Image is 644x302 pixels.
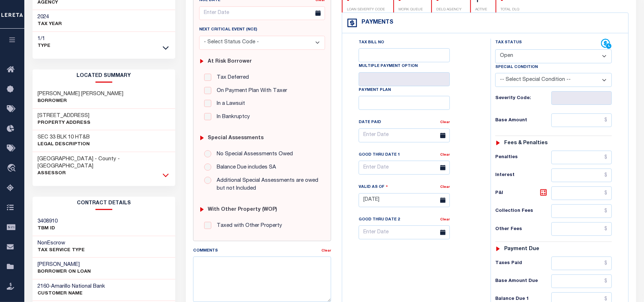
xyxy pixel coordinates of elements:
[38,240,85,247] h3: NonEscrow
[495,40,522,46] label: Tax Status
[358,19,393,26] h4: Payments
[359,193,450,207] input: Enter Date
[551,113,612,127] input: $
[495,172,551,178] h6: Interest
[213,164,276,172] label: Balance Due includes SA
[213,150,293,159] label: No Special Assessments Owed
[38,21,62,28] p: TAX YEAR
[38,156,170,170] h3: [GEOGRAPHIC_DATA] - County - [GEOGRAPHIC_DATA]
[440,185,450,189] a: Clear
[51,284,105,289] span: Amarillo National Bank
[440,218,450,221] a: Clear
[359,217,400,223] label: Good Thru Date 2
[38,218,58,225] h3: 3408910
[551,257,612,270] input: $
[347,7,385,13] p: LOAN SEVERITY CODE
[321,249,331,253] a: Clear
[359,40,384,46] label: Tax Bill No
[501,7,519,13] p: TOTAL DLQ
[359,128,450,142] input: Enter Date
[199,6,325,20] input: Enter Date
[440,121,450,124] a: Clear
[38,283,105,290] h3: -
[551,151,612,164] input: $
[199,27,257,33] label: Next Critical Event (NCE)
[551,169,612,182] input: $
[193,248,218,254] label: Comments
[495,278,551,284] h6: Base Amount Due
[359,87,391,93] label: Payment Plan
[38,268,91,276] p: BORROWER ON LOAN
[359,161,450,175] input: Enter Date
[208,135,264,141] h6: Special Assessments
[38,284,49,289] span: 2160
[38,141,90,148] p: Legal Description
[213,177,320,193] label: Additional Special Assessments are owed but not Included
[495,64,538,70] label: Special Condition
[495,208,551,214] h6: Collection Fees
[38,91,124,98] h3: [PERSON_NAME] [PERSON_NAME]
[213,113,250,121] label: In Bankruptcy
[38,35,51,43] h3: 1/1
[495,226,551,232] h6: Other Fees
[38,290,105,297] p: CUSTOMER Name
[359,184,388,190] label: Valid as Of
[436,7,462,13] p: DELQ AGENCY
[38,120,91,127] p: Property Address
[213,74,249,82] label: Tax Deferred
[38,134,90,141] h3: SEC 33 BLK 10 HT&B
[495,296,551,302] h6: Balance Due 1
[38,261,91,268] h3: [PERSON_NAME]
[7,164,18,173] i: travel_explore
[398,7,423,13] p: WORK QUEUE
[33,197,176,210] h2: CONTRACT details
[208,59,252,65] h6: At Risk Borrower
[208,207,277,213] h6: with Other Property (WOP)
[38,170,170,177] p: Assessor
[38,98,124,105] p: Borrower
[38,14,62,21] h3: 2024
[475,7,487,13] p: ACTIVE
[551,186,612,200] input: $
[359,63,418,69] label: Multiple Payment Option
[504,140,547,146] h6: Fees & Penalties
[495,118,551,123] h6: Base Amount
[213,87,287,95] label: On Payment Plan With Taxer
[504,246,539,252] h6: Payment due
[33,69,176,83] h2: LOCATED SUMMARY
[213,100,245,108] label: In a Lawsuit
[495,155,551,160] h6: Penalties
[495,96,551,101] h6: Severity Code:
[551,204,612,218] input: $
[359,152,400,158] label: Good Thru Date 1
[551,222,612,236] input: $
[213,222,282,230] label: Taxed with Other Property
[359,120,381,126] label: Date Paid
[38,43,51,50] p: Type
[495,188,551,198] h6: P&I
[551,274,612,288] input: $
[440,153,450,157] a: Clear
[38,225,58,232] p: TBM ID
[38,112,91,120] h3: [STREET_ADDRESS]
[495,260,551,266] h6: Taxes Paid
[38,247,85,254] p: Tax Service Type
[359,225,450,239] input: Enter Date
